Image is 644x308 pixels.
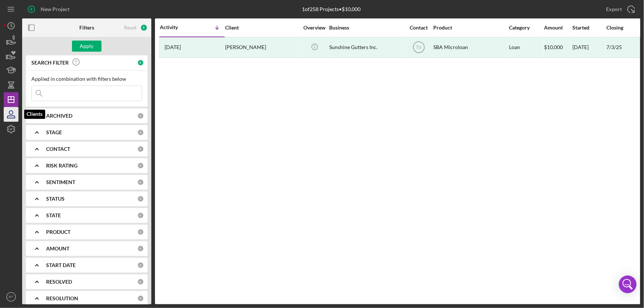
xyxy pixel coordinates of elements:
b: SENTIMENT [46,179,75,185]
b: RISK RATING [46,163,78,169]
div: 0 [137,146,144,152]
div: [DATE] [572,38,606,57]
b: RESOLVED [46,279,72,285]
div: 0 [137,278,144,285]
b: STATUS [46,196,65,202]
button: BT [4,290,18,304]
div: 7/3/25 [606,44,622,50]
div: Amount [544,25,572,31]
b: Filters [79,25,94,31]
div: 0 [137,59,144,66]
div: 0 [137,113,144,119]
b: PRODUCT [46,229,70,235]
b: STAGE [46,129,62,135]
div: Overview [301,25,328,31]
div: SBA Microloan [433,38,507,57]
button: Apply [72,41,101,52]
text: BT [9,295,13,299]
div: Sunshine Gutters Inc. [329,38,403,57]
div: 0 [137,262,144,269]
div: Open Intercom Messenger [619,276,637,293]
div: 0 [137,229,144,235]
button: Export [599,2,640,17]
div: 0 [137,245,144,252]
div: Started [572,25,606,31]
div: Activity [160,24,192,30]
div: Business [329,25,403,31]
text: TV [416,45,421,50]
div: 0 [140,24,148,31]
div: 0 [137,295,144,302]
b: STATE [46,212,61,218]
div: Apply [80,41,94,52]
div: Loan [509,38,543,57]
b: CONTACT [46,146,70,152]
div: 0 [137,162,144,169]
div: 0 [137,129,144,136]
div: 0 [137,179,144,186]
b: RESOLUTION [46,295,78,301]
div: Category [509,25,543,31]
b: ARCHIVED [46,113,72,119]
div: Reset [124,25,137,31]
b: START DATE [46,262,76,268]
div: Export [606,2,622,17]
div: [PERSON_NAME] [225,38,299,57]
div: 1 of 258 Projects • $10,000 [302,6,361,12]
div: 0 [137,195,144,202]
div: Contact [405,25,433,31]
div: Product [433,25,507,31]
div: $10,000 [544,38,572,57]
div: Applied in combination with filters below [31,76,142,82]
div: New Project [41,2,69,17]
div: Client [225,25,299,31]
b: AMOUNT [46,246,69,252]
div: 0 [137,212,144,219]
b: SEARCH FILTER [31,60,69,66]
button: New Project [22,2,77,17]
time: 2025-04-26 21:29 [165,44,181,50]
